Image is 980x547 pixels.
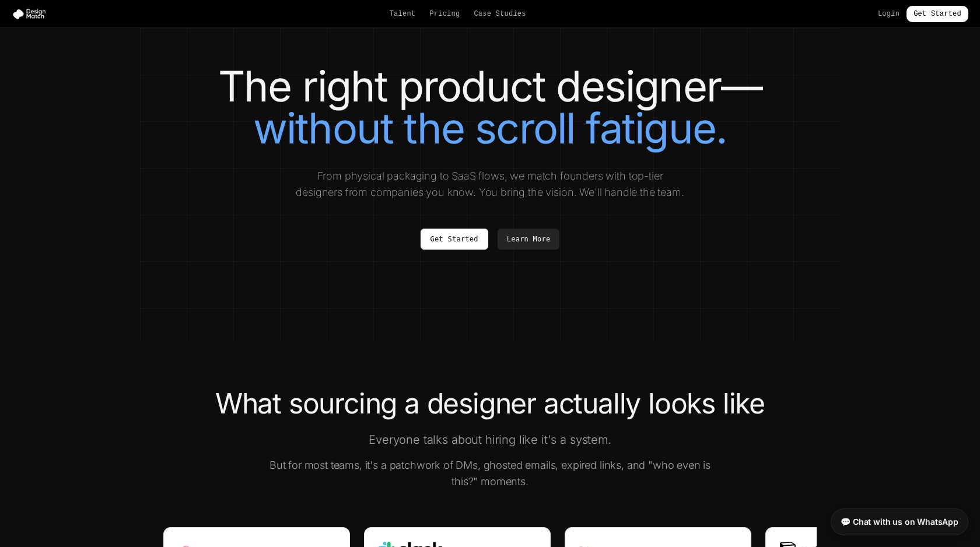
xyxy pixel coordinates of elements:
a: Pricing [429,9,460,19]
a: Login [878,9,900,19]
a: Learn More [498,229,560,250]
a: Get Started [907,6,968,22]
span: without the scroll fatigue. [253,103,727,153]
p: From physical packaging to SaaS flows, we match founders with top-tier designers from companies y... [294,168,686,201]
a: Get Started [421,229,488,250]
a: Case Studies [474,9,526,19]
p: Everyone talks about hiring like it's a system. [266,432,714,448]
img: Design Match [12,8,51,20]
h1: The right product designer— [163,65,817,149]
a: Talent [390,9,416,19]
a: 💬 Chat with us on WhatsApp [831,509,968,535]
p: But for most teams, it's a patchwork of DMs, ghosted emails, expired links, and "who even is this... [266,457,714,490]
h2: What sourcing a designer actually looks like [163,390,817,418]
